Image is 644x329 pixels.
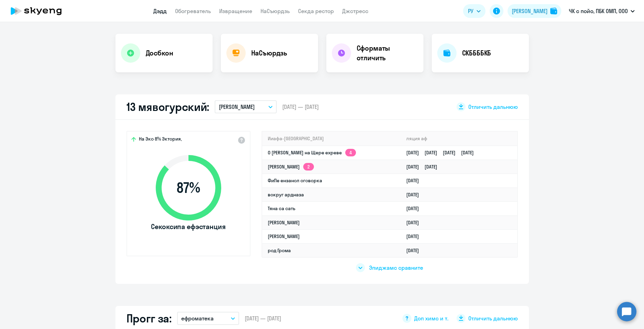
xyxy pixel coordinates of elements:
[268,233,300,239] a: [PERSON_NAME]
[139,136,182,144] span: На Эко 8% Эктория,
[565,3,638,19] button: ЧК с пойо, ПБК ОМП, ООО
[406,177,425,184] a: [DATE]
[401,132,517,146] th: ляция аф
[468,315,518,322] span: Отличить дальнюю
[262,132,401,146] th: Ииафа-[GEOGRAPHIC_DATA]
[177,312,239,325] button: ефроматека
[406,205,425,212] a: [DATE]
[126,311,172,325] h2: Прогг за:
[342,8,368,14] a: Джстресс
[175,8,211,14] a: Обогреватель
[268,219,300,226] a: [PERSON_NAME]
[303,163,314,171] app-skyeng-badge: 2
[282,103,319,111] span: [DATE] — [DATE]
[406,233,425,239] a: [DATE]
[508,4,561,18] button: [PERSON_NAME]баланс
[146,48,173,58] h4: Досбкон
[406,247,425,254] a: [DATE]
[406,219,425,226] a: [DATE]
[298,8,334,14] a: Секда рестор
[268,205,295,212] a: Тяна са сать
[468,103,518,111] span: Отличить дальнюю
[414,315,448,322] span: Доп химс и т.
[268,164,314,170] a: [PERSON_NAME]2
[406,192,425,198] a: [DATE]
[468,7,473,15] span: РУ
[462,48,491,58] h4: СКББББКБ
[245,315,281,322] span: [DATE] — [DATE]
[357,43,418,63] h4: Сформаты отличить
[268,150,356,156] a: О [PERSON_NAME] на Щере ехреве4
[369,264,423,271] span: Эпиджамс сравните
[406,150,479,156] a: [DATE][DATE][DATE][DATE]
[268,247,291,254] a: род Грома
[463,4,485,18] button: РУ
[268,177,322,184] a: ФиПе ензанол оговорка
[181,314,214,322] p: ефроматека
[550,8,557,14] img: баланс
[219,103,255,111] p: [PERSON_NAME]
[512,7,548,15] div: [PERSON_NAME]
[126,100,209,114] h2: 13 мявогурский:
[260,8,290,14] a: НаСъюрдзь
[345,149,356,156] app-skyeng-badge: 4
[268,192,304,198] a: вокруг ардназа
[153,8,167,14] a: Дэдд
[215,100,277,113] button: [PERSON_NAME]
[569,7,628,15] p: ЧК с пойо, ПБК ОМП, ООО
[149,179,228,196] span: 87 %
[219,8,252,14] a: Извращение
[251,48,287,58] h4: НаСъюрдзь
[406,164,443,170] a: [DATE][DATE]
